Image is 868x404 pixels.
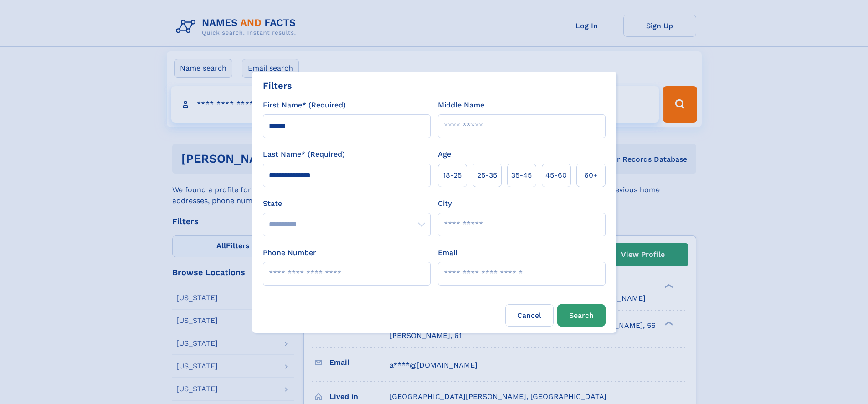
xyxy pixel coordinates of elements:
[511,170,532,181] span: 35‑45
[584,170,598,181] span: 60+
[263,149,345,160] label: Last Name* (Required)
[263,100,346,111] label: First Name* (Required)
[443,170,462,181] span: 18‑25
[438,247,457,258] label: Email
[505,304,554,327] label: Cancel
[263,79,292,92] div: Filters
[557,304,606,327] button: Search
[263,247,316,258] label: Phone Number
[263,198,431,209] label: State
[477,170,497,181] span: 25‑35
[438,198,452,209] label: City
[438,149,451,160] label: Age
[438,100,484,111] label: Middle Name
[545,170,567,181] span: 45‑60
